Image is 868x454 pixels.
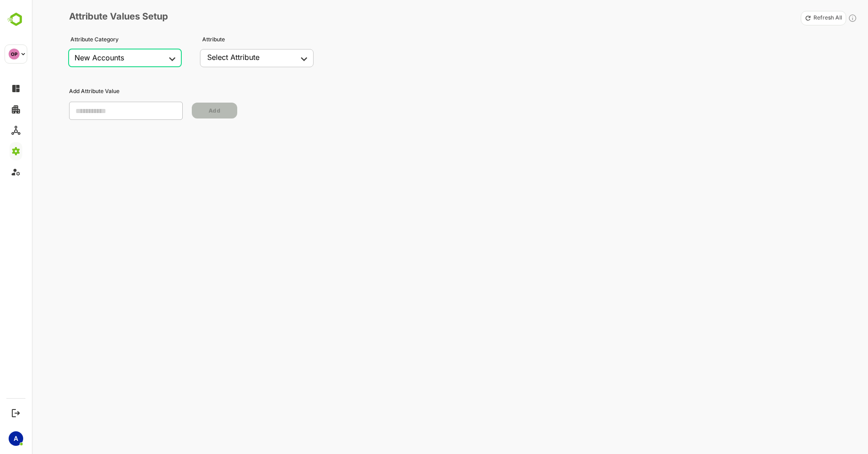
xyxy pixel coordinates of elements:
[70,36,196,43] p: Attribute Category
[5,11,28,28] img: BambooboxLogoMark.f1c84d78b4c51b1a7b5f700c9845e183.svg
[75,54,167,62] div: New Accounts
[801,11,846,25] button: Refresh All
[813,15,842,22] p: Refresh All
[202,36,328,43] p: Attribute
[848,11,857,25] div: Click to refresh values for all attributes in the selected attribute category
[9,49,20,59] div: OP
[68,49,182,67] div: New Accounts
[10,407,22,419] button: Logout
[9,431,23,446] div: A
[207,53,259,62] div: Select Attribute
[69,88,854,95] p: Add Attribute Value
[200,49,314,67] div: New Accounts
[65,11,168,25] p: Attribute Values Setup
